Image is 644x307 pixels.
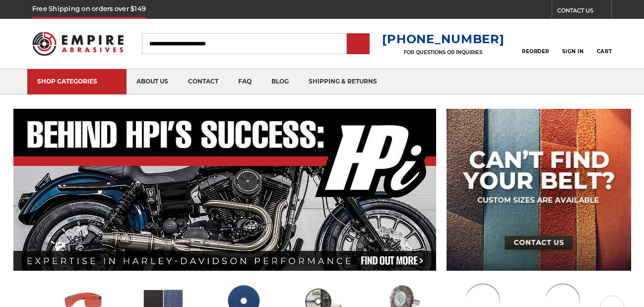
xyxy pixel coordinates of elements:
[348,34,368,54] input: Submit
[261,69,299,94] a: blog
[557,5,611,19] a: CONTACT US
[127,69,178,94] a: about us
[228,69,261,94] a: faq
[178,69,228,94] a: contact
[13,109,437,271] img: Banner for an interview featuring Horsepower Inc who makes Harley performance upgrades featured o...
[32,26,124,62] img: Empire Abrasives
[597,48,612,55] span: Cart
[562,48,583,55] span: Sign In
[382,32,504,46] a: [PHONE_NUMBER]
[447,109,631,271] img: promo banner for custom belts.
[522,33,549,54] a: Reorder
[382,49,504,56] p: FOR QUESTIONS OR INQUIRIES
[597,33,612,55] a: Cart
[522,48,549,55] span: Reorder
[37,77,117,85] div: SHOP CATEGORIES
[299,69,387,94] a: shipping & returns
